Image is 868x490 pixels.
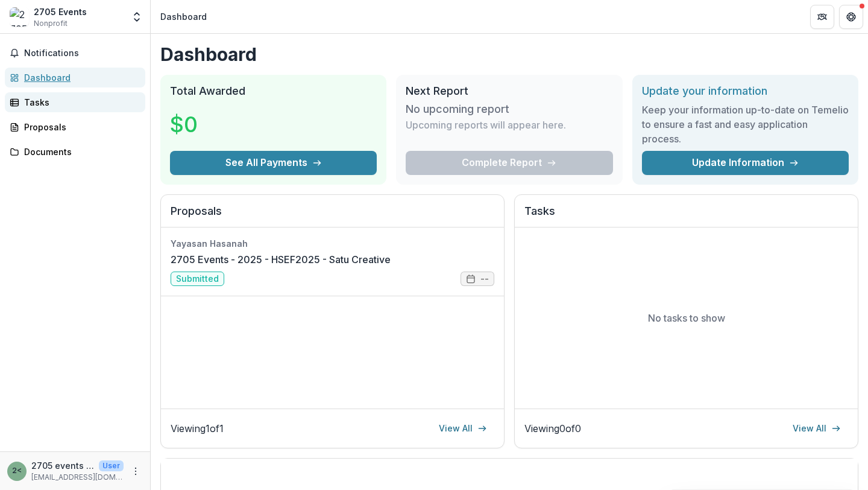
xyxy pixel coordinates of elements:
h2: Next Report [406,84,612,98]
div: Documents [24,145,136,158]
h3: Keep your information up-to-date on Temelio to ensure a fast and easy application process. [642,103,849,146]
img: 2705 Events [10,7,29,27]
a: View All [432,419,494,438]
p: User [99,460,124,471]
p: [EMAIL_ADDRESS][DOMAIN_NAME] [31,472,124,483]
nav: breadcrumb [156,8,212,25]
a: Tasks [5,92,145,112]
div: 2705 Events [34,5,87,18]
span: Notifications [24,48,140,59]
p: Upcoming reports will appear here. [406,118,566,132]
button: More [128,464,143,479]
h2: Total Awarded [170,84,377,98]
h2: Update your information [642,84,849,98]
div: 2705 events <events2705@gmail.com> [12,467,22,475]
div: Dashboard [160,10,207,23]
a: Update Information [642,151,849,175]
button: Open entity switcher [128,5,145,29]
button: Partners [810,5,834,29]
p: Viewing 1 of 1 [171,421,224,436]
h3: No upcoming report [406,103,509,116]
div: Dashboard [24,71,136,84]
button: See All Payments [170,151,377,175]
div: Proposals [24,121,136,133]
a: Proposals [5,117,145,137]
div: Tasks [24,96,136,109]
h2: Tasks [524,205,848,227]
a: View All [785,419,848,438]
a: Dashboard [5,68,145,87]
p: Viewing 0 of 0 [524,421,581,436]
h1: Dashboard [160,43,858,65]
button: Get Help [839,5,863,29]
a: 2705 Events - 2025 - HSEF2025 - Satu Creative [171,252,391,267]
p: No tasks to show [648,311,725,325]
a: Documents [5,142,145,162]
p: 2705 events <[EMAIL_ADDRESS][DOMAIN_NAME]> [31,459,94,472]
button: Notifications [5,43,145,63]
h2: Proposals [171,205,494,227]
span: Nonprofit [34,18,68,29]
h3: $0 [170,108,260,141]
